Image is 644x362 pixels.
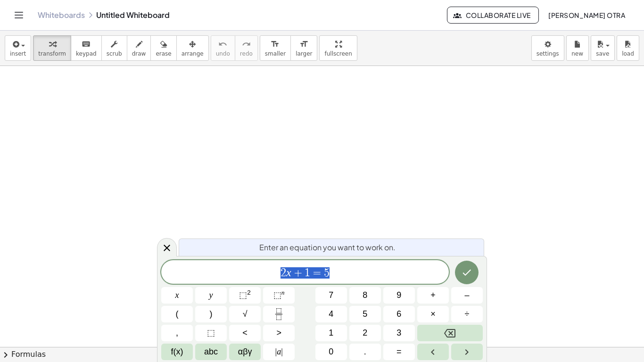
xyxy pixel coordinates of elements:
span: + [430,289,436,302]
span: Collaborate Live [455,11,530,19]
span: ) [210,308,213,321]
button: Greater than [263,325,295,341]
span: | [275,347,277,356]
sup: n [281,289,285,296]
button: Toggle navigation [11,8,26,23]
button: undoundo [211,35,235,61]
button: format_sizelarger [290,35,317,61]
span: < [242,327,248,339]
button: scrub [101,35,127,61]
button: transform [33,35,71,61]
span: redo [240,50,253,57]
span: [PERSON_NAME] Otra [548,11,625,19]
span: new [571,50,583,57]
button: Done [455,261,479,284]
span: ( [176,308,179,321]
button: Absolute value [263,344,295,360]
span: 1 [329,327,333,339]
span: 7 [329,289,333,302]
i: keyboard [82,39,91,50]
span: x [175,289,179,302]
span: f(x) [171,346,183,358]
span: 2 [281,267,286,279]
span: draw [132,50,146,57]
span: larger [296,50,312,57]
span: insert [10,50,26,57]
button: x [161,287,193,304]
span: 5 [363,308,367,321]
button: Placeholder [195,325,227,341]
button: 1 [315,325,347,341]
i: format_size [271,39,280,50]
button: 0 [315,344,347,360]
span: . [364,346,366,358]
button: Right arrow [451,344,483,360]
span: load [622,50,634,57]
i: redo [242,39,251,50]
button: 7 [315,287,347,304]
span: ⬚ [239,290,247,300]
button: Fraction [263,306,295,322]
span: ÷ [465,308,470,321]
span: erase [156,50,171,57]
span: arrange [182,50,204,57]
span: keypad [76,50,97,57]
button: Greek alphabet [229,344,261,360]
button: ( [161,306,193,322]
button: Minus [451,287,483,304]
span: smaller [265,50,286,57]
span: scrub [107,50,122,57]
span: = [396,346,402,358]
span: – [464,289,469,302]
button: [PERSON_NAME] Otra [541,7,633,24]
button: redoredo [235,35,258,61]
button: 6 [383,306,415,322]
span: 4 [329,308,333,321]
sup: 2 [247,289,251,296]
button: insert [5,35,31,61]
span: ⬚ [273,290,281,300]
span: 9 [396,289,401,302]
span: 5 [324,267,330,279]
span: save [596,50,609,57]
button: Left arrow [417,344,449,360]
span: abc [204,346,218,358]
button: 3 [383,325,415,341]
button: erase [150,35,176,61]
button: keyboardkeypad [71,35,102,61]
span: ⬚ [207,327,215,339]
span: | [281,347,283,356]
button: 9 [383,287,415,304]
button: Squared [229,287,261,304]
i: undo [218,39,227,50]
span: = [310,267,324,279]
button: Collaborate Live [447,7,538,24]
button: Functions [161,344,193,360]
span: 2 [363,327,367,339]
span: undo [216,50,230,57]
span: 0 [329,346,333,358]
span: 1 [305,267,310,279]
button: Plus [417,287,449,304]
button: load [617,35,639,61]
button: 8 [349,287,381,304]
button: format_sizesmaller [260,35,291,61]
button: Alphabet [195,344,227,360]
span: Enter an equation you want to work on. [259,242,396,253]
button: Square root [229,306,261,322]
button: Equals [383,344,415,360]
var: x [286,266,291,279]
span: settings [537,50,559,57]
span: > [276,327,281,339]
span: 6 [396,308,401,321]
span: a [275,346,283,358]
span: 8 [363,289,367,302]
button: 4 [315,306,347,322]
button: new [566,35,589,61]
button: y [195,287,227,304]
button: ) [195,306,227,322]
button: save [591,35,615,61]
span: y [209,289,213,302]
button: Superscript [263,287,295,304]
button: settings [531,35,564,61]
